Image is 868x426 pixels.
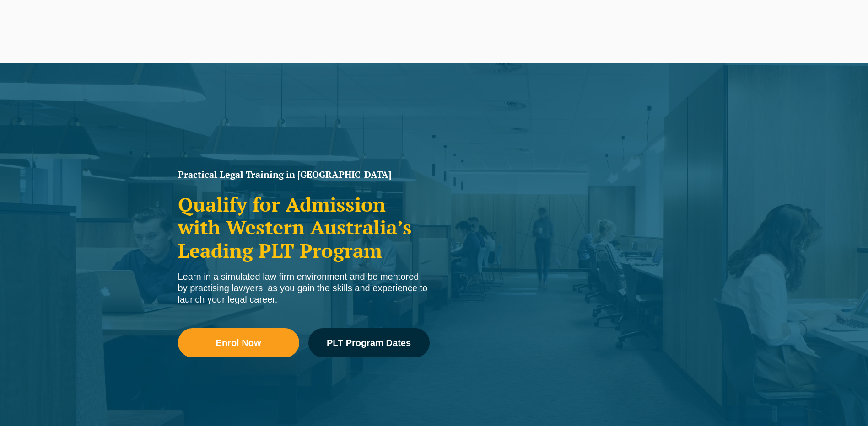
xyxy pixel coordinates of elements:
span: Enrol Now [216,338,261,347]
span: PLT Program Dates [327,338,411,347]
h1: Practical Legal Training in [GEOGRAPHIC_DATA] [178,170,430,179]
a: Enrol Now [178,328,299,357]
h2: Qualify for Admission with Western Australia’s Leading PLT Program [178,193,430,262]
a: PLT Program Dates [308,328,430,357]
div: Learn in a simulated law firm environment and be mentored by practising lawyers, as you gain the ... [178,271,430,305]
